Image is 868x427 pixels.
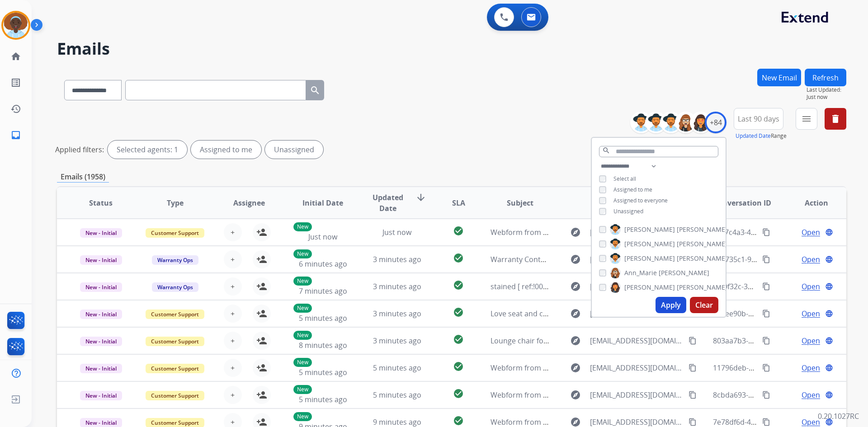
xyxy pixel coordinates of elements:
span: 6 minutes ago [299,259,347,269]
mat-icon: person_add [256,362,267,373]
button: Last 90 days [734,108,783,130]
span: + [231,254,235,265]
mat-icon: inbox [10,130,21,141]
span: Last Updated: [807,86,846,94]
mat-icon: language [825,282,833,291]
p: New [293,277,312,286]
mat-icon: content_copy [762,282,770,291]
span: 3 minutes ago [373,309,421,319]
span: [PERSON_NAME] [624,254,675,263]
mat-icon: menu [801,113,812,124]
p: New [293,385,312,394]
mat-icon: check_circle [453,388,464,399]
mat-icon: content_copy [762,255,770,263]
mat-icon: person_add [256,227,267,238]
span: Customer Support [146,391,204,400]
span: Open [802,389,820,400]
span: 8cbda693-d794-44d0-871e-6a025672df36 [713,390,852,400]
span: [EMAIL_ADDRESS][DOMAIN_NAME] [590,281,683,292]
mat-icon: content_copy [762,310,770,318]
mat-icon: person_add [256,335,267,346]
mat-icon: person_add [256,254,267,265]
span: 5 minutes ago [373,390,421,400]
mat-icon: language [825,310,833,318]
mat-icon: content_copy [762,391,770,399]
span: + [231,281,235,292]
span: Unassigned [613,207,643,215]
span: Open [802,308,820,319]
span: Just now [807,94,846,101]
span: 8 minutes ago [299,340,347,350]
mat-icon: explore [570,227,581,238]
mat-icon: person_add [256,281,267,292]
mat-icon: check_circle [453,253,464,263]
span: + [231,227,235,238]
mat-icon: arrow_downward [415,192,426,203]
mat-icon: explore [570,389,581,400]
button: + [224,332,242,350]
span: Webform from [EMAIL_ADDRESS][DOMAIN_NAME] on [DATE] [491,363,695,373]
span: Status [89,197,113,208]
span: Customer Support [146,310,204,319]
button: + [224,359,242,377]
mat-icon: explore [570,362,581,373]
span: [EMAIL_ADDRESS][DOMAIN_NAME] [590,308,683,319]
th: Action [772,187,846,219]
span: 7 minutes ago [299,286,347,296]
span: 7e78df6d-444c-40d2-a76b-a483cbced3ad [713,417,852,427]
mat-icon: content_copy [762,418,770,426]
mat-icon: explore [570,281,581,292]
span: New - Initial [80,255,122,265]
mat-icon: list_alt [10,77,21,88]
span: Lounge chair for the claim [491,336,580,346]
button: + [224,250,242,268]
span: + [231,335,235,346]
button: + [224,305,242,323]
span: Warranty Ops [152,255,198,265]
span: Just now [382,227,411,237]
span: Love seat and couch for claim [491,309,592,319]
span: Webform from [EMAIL_ADDRESS][DOMAIN_NAME] on [DATE] [491,417,695,427]
mat-icon: language [825,337,833,345]
span: New - Initial [80,228,122,238]
span: [PERSON_NAME] [624,225,675,234]
p: Applied filters: [55,144,104,155]
span: stained [ ref:!00D1I02L1Qo.!500Uj0jFHoH:ref ] [491,282,643,291]
span: Warranty Ops [152,282,198,292]
span: + [231,362,235,373]
p: New [293,222,312,231]
p: New [293,358,312,367]
span: 803aa7b3-b364-4f17-aa2c-72347bcf807e [713,336,849,346]
span: New - Initial [80,282,122,292]
mat-icon: check_circle [453,334,464,345]
mat-icon: language [825,418,833,426]
span: Type [167,197,184,208]
mat-icon: check_circle [453,307,464,318]
mat-icon: check_circle [453,361,464,372]
span: Updated Date [368,192,409,214]
mat-icon: home [10,51,21,62]
mat-icon: language [825,228,833,236]
span: [EMAIL_ADDRESS][DOMAIN_NAME] [590,335,683,346]
span: Assigned to me [613,186,652,193]
mat-icon: content_copy [689,391,697,399]
span: New - Initial [80,337,122,346]
button: Clear [690,297,718,313]
span: Open [802,281,820,292]
mat-icon: history [10,103,21,114]
span: Open [802,362,820,373]
mat-icon: content_copy [689,337,697,345]
span: Customer Support [146,337,204,346]
mat-icon: language [825,364,833,372]
span: + [231,308,235,319]
mat-icon: explore [570,335,581,346]
mat-icon: person_add [256,308,267,319]
span: [PERSON_NAME] [677,254,727,263]
span: Open [802,335,820,346]
span: Webform from [EMAIL_ADDRESS][DOMAIN_NAME] on [DATE] [491,390,695,400]
span: Webform from [EMAIL_ADDRESS][DOMAIN_NAME] on [DATE] [491,227,695,237]
button: + [224,386,242,404]
span: Range [736,132,787,140]
span: New - Initial [80,364,122,373]
mat-icon: content_copy [762,337,770,345]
